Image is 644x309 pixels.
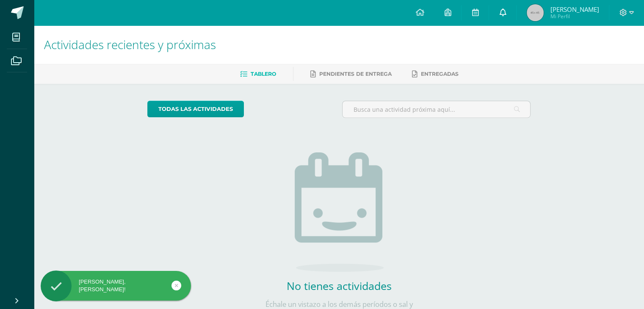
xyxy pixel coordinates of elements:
h2: No tienes actividades [254,279,424,293]
div: [PERSON_NAME], [PERSON_NAME]! [41,278,191,293]
span: [PERSON_NAME] [550,5,599,14]
a: Tablero [240,67,276,81]
span: Entregadas [421,71,459,77]
img: no_activities.png [295,152,384,272]
span: Pendientes de entrega [319,71,392,77]
a: Entregadas [412,67,459,81]
input: Busca una actividad próxima aquí... [343,101,530,118]
span: Mi Perfil [550,13,599,20]
img: 45x45 [527,4,544,21]
span: Tablero [251,71,276,77]
span: Actividades recientes y próximas [44,36,216,52]
a: Pendientes de entrega [310,67,392,81]
a: todas las Actividades [147,101,244,117]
